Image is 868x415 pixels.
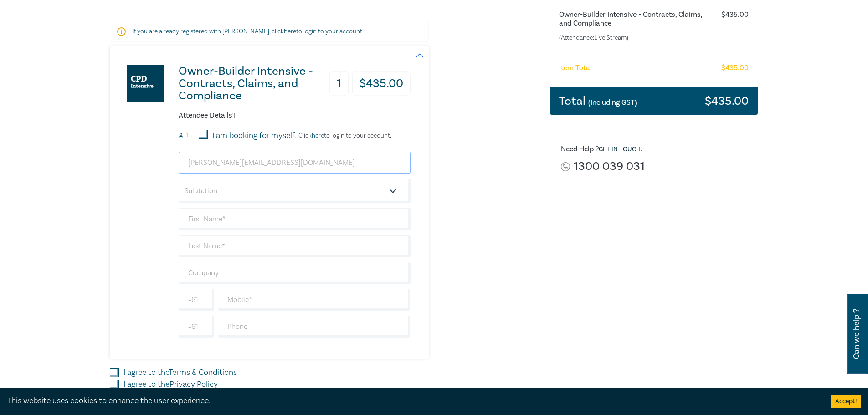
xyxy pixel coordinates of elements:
[186,133,188,139] small: 1
[179,262,411,284] input: Company
[831,395,861,408] button: Accept cookies
[721,64,749,72] h6: $ 435.00
[123,379,218,390] label: I agree to the
[599,145,641,154] a: Get in touch
[127,65,164,102] img: Owner-Builder Intensive - Contracts, Claims, and Compliance
[179,152,411,174] input: Attendee Email*
[559,33,713,42] small: (Attendance: Live Stream )
[574,160,645,173] a: 1300 039 031
[329,71,349,96] h3: 1
[179,316,214,338] input: +61
[179,289,214,311] input: +61
[132,27,406,36] p: If you are already registered with [PERSON_NAME], click to login to your account
[169,379,218,389] a: Privacy Policy
[7,395,817,407] div: This website uses cookies to enhance the user experience.
[123,367,237,379] label: I agree to the
[852,299,861,369] span: Can we help ?
[179,65,329,102] h3: Owner-Builder Intensive - Contracts, Claims, and Compliance
[179,235,411,257] input: Last Name*
[179,111,411,120] h6: Attendee Details 1
[588,98,637,107] small: (Including GST)
[559,10,713,28] h6: Owner-Builder Intensive - Contracts, Claims, and Compliance
[721,10,749,19] h6: $ 435.00
[296,132,391,139] p: Click to login to your account.
[312,132,324,140] a: here
[179,208,411,230] input: First Name*
[212,130,296,142] label: I am booking for myself.
[352,71,411,96] h3: $ 435.00
[559,64,592,72] h6: Item Total
[218,316,411,338] input: Phone
[561,145,751,154] h6: Need Help ? .
[284,27,296,36] a: here
[169,367,237,378] a: Terms & Conditions
[705,95,749,107] h3: $ 435.00
[559,95,637,107] h3: Total
[218,289,411,311] input: Mobile*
